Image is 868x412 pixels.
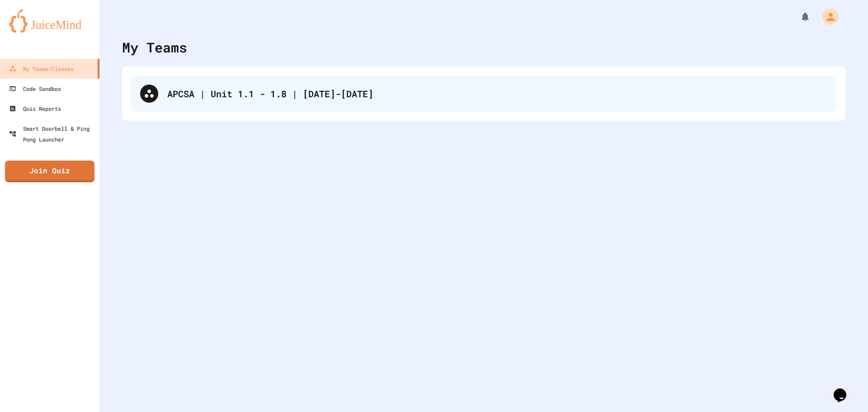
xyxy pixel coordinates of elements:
img: logo-orange.svg [9,9,90,33]
div: Smart Doorbell & Ping Pong Launcher [9,123,96,145]
div: APCSA | Unit 1.1 - 1.8 | [DATE]-[DATE] [167,87,827,100]
div: My Teams/Classes [9,63,74,74]
a: Join Quiz [5,161,94,182]
div: Quiz Reports [9,103,61,114]
div: My Account [813,6,841,27]
div: Code Sandbox [9,83,61,94]
iframe: chat widget [830,376,859,403]
div: My Notifications [783,9,813,24]
div: APCSA | Unit 1.1 - 1.8 | [DATE]-[DATE] [131,76,836,112]
div: My Teams [122,37,187,57]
